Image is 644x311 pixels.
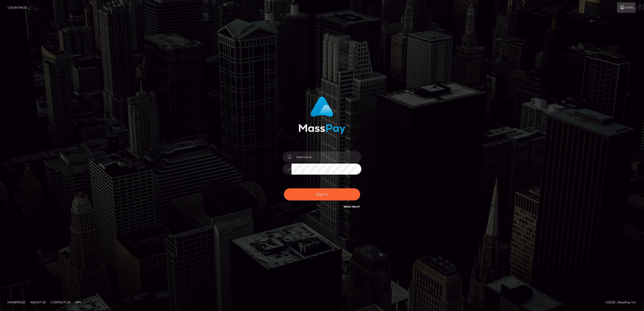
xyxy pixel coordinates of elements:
[49,298,72,306] a: Contact Us
[606,300,640,305] div: © 2025 , MassPay Inc.
[284,188,360,200] button: Sign in
[617,2,636,13] a: Login
[299,97,345,134] img: MassPay Login
[8,2,27,13] a: Login Page
[5,298,27,306] a: Homepage
[73,298,83,306] a: API
[291,151,361,163] input: Username...
[28,298,48,306] a: About Us
[344,205,360,208] a: Need Help?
